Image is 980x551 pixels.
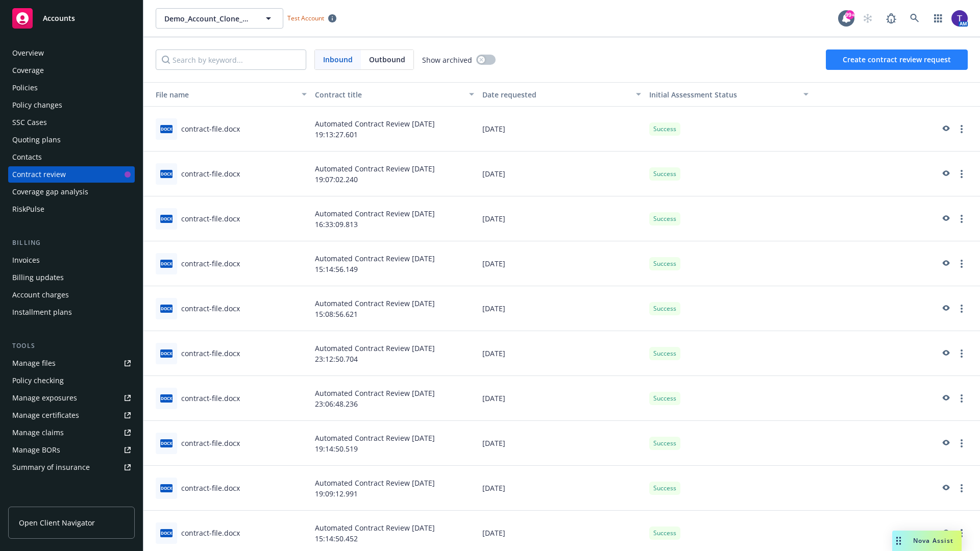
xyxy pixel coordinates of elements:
a: preview [939,482,951,494]
img: photo [951,10,968,27]
div: [DATE] [478,241,646,286]
a: Billing updates [8,269,135,286]
a: preview [939,303,951,315]
button: Date requested [478,82,646,107]
span: Success [653,484,676,493]
a: more [955,123,968,135]
div: Toggle SortBy [148,89,296,100]
span: Initial Assessment Status [649,90,737,99]
span: Success [653,529,676,538]
span: docx [160,260,173,267]
div: Automated Contract Review [DATE] 19:13:27.601 [311,107,478,152]
a: preview [939,168,951,180]
div: Toggle SortBy [649,89,797,100]
input: Search by keyword... [156,49,306,70]
a: more [955,213,968,225]
div: contract-file.docx [181,258,240,269]
div: Policy changes [12,97,62,113]
div: Tools [8,341,135,351]
div: [DATE] [478,152,646,196]
span: Success [653,439,676,448]
a: more [955,347,968,360]
div: Manage exposures [12,390,77,406]
span: docx [160,394,173,402]
a: more [955,258,968,270]
div: contract-file.docx [181,483,240,493]
div: [DATE] [478,107,646,152]
a: preview [939,213,951,225]
span: Success [653,394,676,403]
span: docx [160,305,173,312]
span: Demo_Account_Clone_QA_CR_Tests_Client [164,13,253,24]
div: Automated Contract Review [DATE] 15:14:56.149 [311,241,478,286]
a: Coverage [8,62,135,79]
div: Drag to move [892,531,905,551]
div: Manage BORs [12,442,60,458]
span: Create contract review request [843,55,951,64]
a: Account charges [8,287,135,303]
span: Open Client Navigator [19,517,95,528]
button: Demo_Account_Clone_QA_CR_Tests_Client [156,8,283,29]
button: Contract title [311,82,478,107]
a: Invoices [8,252,135,268]
div: Invoices [12,252,40,268]
a: more [955,303,968,315]
div: [DATE] [478,421,646,466]
div: [DATE] [478,376,646,421]
a: Quoting plans [8,132,135,148]
div: Automated Contract Review [DATE] 16:33:09.813 [311,196,478,241]
a: Overview [8,45,135,61]
span: docx [160,349,173,357]
span: Inbound [315,50,361,69]
a: Report a Bug [881,8,901,29]
span: Accounts [43,14,75,22]
a: Manage certificates [8,407,135,423]
div: Account charges [12,287,69,303]
span: Success [653,169,676,179]
div: Manage claims [12,424,64,441]
div: Billing updates [12,269,64,286]
div: Automated Contract Review [DATE] 15:08:56.621 [311,286,478,331]
div: Installment plans [12,304,72,320]
a: Contacts [8,149,135,165]
div: Manage certificates [12,407,79,423]
div: Manage files [12,355,56,371]
div: Contacts [12,149,42,165]
a: SSC Cases [8,114,135,131]
div: contract-file.docx [181,348,240,359]
div: Summary of insurance [12,459,90,475]
a: Search [904,8,925,29]
a: Accounts [8,4,135,33]
a: Contract review [8,166,135,183]
a: Manage exposures [8,390,135,406]
div: Automated Contract Review [DATE] 19:07:02.240 [311,152,478,196]
a: more [955,437,968,449]
a: preview [939,392,951,405]
div: Policies [12,80,38,96]
div: contract-file.docx [181,393,240,404]
div: contract-file.docx [181,123,240,134]
a: preview [939,258,951,270]
div: Analytics hub [8,496,135,506]
div: Automated Contract Review [DATE] 19:14:50.519 [311,421,478,466]
span: Inbound [323,54,353,65]
span: docx [160,529,173,537]
div: Automated Contract Review [DATE] 23:06:48.236 [311,376,478,421]
div: RiskPulse [12,201,44,217]
span: Test Account [287,14,324,22]
a: preview [939,123,951,135]
span: Success [653,304,676,313]
div: [DATE] [478,331,646,376]
div: Date requested [482,89,630,100]
span: Outbound [361,50,413,69]
div: Quoting plans [12,132,61,148]
span: Show archived [422,55,472,65]
a: preview [939,527,951,539]
div: 99+ [845,10,854,19]
span: Success [653,349,676,358]
div: Coverage [12,62,44,79]
div: Automated Contract Review [DATE] 19:09:12.991 [311,466,478,511]
div: Coverage gap analysis [12,184,88,200]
